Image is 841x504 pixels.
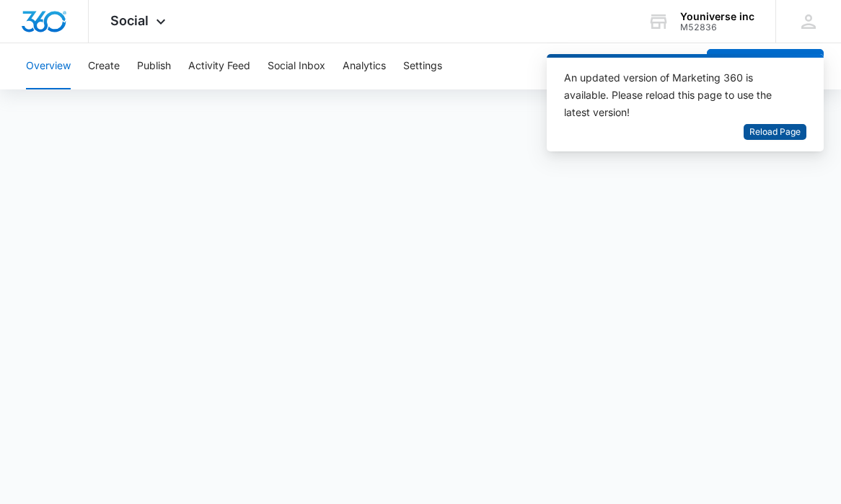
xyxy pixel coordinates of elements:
[744,124,806,141] button: Reload Page
[26,43,71,89] button: Overview
[707,49,824,84] button: Create a Post
[680,11,754,22] div: account name
[564,69,789,121] div: An updated version of Marketing 360 is available. Please reload this page to use the latest version!
[110,13,149,28] span: Social
[137,43,171,89] button: Publish
[268,43,325,89] button: Social Inbox
[749,125,801,139] span: Reload Page
[680,22,754,32] div: account id
[88,43,120,89] button: Create
[403,43,442,89] button: Settings
[188,43,250,89] button: Activity Feed
[343,43,386,89] button: Analytics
